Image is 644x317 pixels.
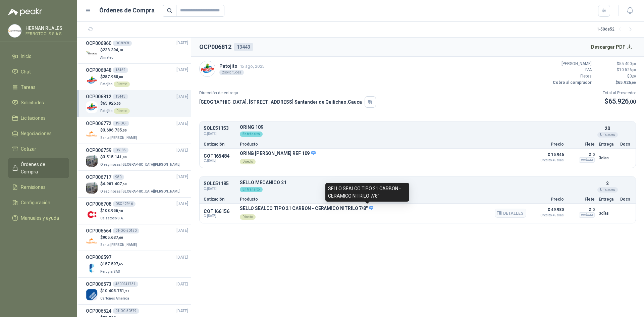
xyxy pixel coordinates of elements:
p: Precio [530,142,564,146]
a: OCP006860OC 8208[DATE] Company Logo$233.394,70Almatec [86,40,188,61]
p: $ 49.980 [530,206,564,217]
a: OCP00681213443[DATE] Company Logo$65.926,00PatojitoDirecto [86,93,188,114]
div: Unidades [597,187,618,193]
span: Santa [PERSON_NAME] [100,136,137,140]
a: Manuales y ayuda [8,212,69,224]
button: Descargar PDF [587,40,636,54]
div: 980 [113,174,124,180]
img: Company Logo [86,74,98,86]
a: Negociaciones [8,127,69,140]
span: Oleaginosas [GEOGRAPHIC_DATA][PERSON_NAME] [100,163,180,166]
a: Remisiones [8,181,69,194]
div: OC 8208 [113,41,132,46]
p: 3 días [599,154,616,162]
span: Manuales y ayuda [21,214,59,222]
img: Logo peakr [8,8,42,16]
span: [DATE] [176,120,188,127]
span: [DATE] [176,40,188,46]
p: Total al Proveedor [603,90,636,96]
span: Licitaciones [21,114,46,122]
a: Chat [8,65,69,78]
a: OCP006597[DATE] Company Logo$157.597,65Perugia SAS [86,254,188,275]
img: Company Logo [86,128,98,140]
p: Cotización [204,142,236,146]
span: Crédito 45 días [530,214,564,217]
span: [DATE] [176,94,188,100]
h3: OCP006708 [86,200,111,208]
span: 3.696.735 [103,128,127,133]
div: 01-OC-50379 [113,308,139,314]
a: OCP0065734500241731[DATE] Company Logo$10.405.751,27Cartones America [86,280,188,302]
span: Almatec [100,56,113,59]
a: OCP006759OS135[DATE] Company Logo$3.515.141,00Oleaginosas [GEOGRAPHIC_DATA][PERSON_NAME] [86,147,188,168]
div: Directo [114,108,130,114]
span: Remisiones [21,183,46,191]
img: Company Logo [86,289,98,301]
img: Company Logo [86,155,98,167]
span: 108.956 [103,208,123,213]
p: IVA [551,67,592,73]
span: 157.597 [103,262,123,266]
div: Incluido [579,157,595,163]
span: ,00 [122,128,127,132]
a: Inicio [8,50,69,63]
span: 233.394 [103,48,123,52]
img: Company Logo [86,101,98,113]
h3: OCP006524 [86,307,111,315]
span: 15 ago, 2025 [240,64,265,69]
span: 65.926 [618,80,636,85]
span: Cotizar [21,145,36,153]
span: Negociaciones [21,130,52,137]
span: 10.526 [619,67,636,72]
a: Configuración [8,196,69,209]
a: OCP00677219-OC-[DATE] Company Logo$3.696.735,00Santa [PERSON_NAME] [86,120,188,141]
p: [GEOGRAPHIC_DATA], [STREET_ADDRESS] Santander de Quilichao , Cauca [199,98,362,106]
p: Cotización [204,197,236,201]
img: Company Logo [86,48,98,60]
h3: OCP006848 [86,66,111,74]
span: C: [DATE] [204,131,236,137]
div: 1 - 50 de 52 [597,24,636,35]
span: 55.400 [619,61,636,66]
p: $ [596,80,636,86]
span: Inicio [21,53,32,60]
span: ,65 [118,262,123,266]
p: $ [596,61,636,67]
span: Calzatodo S.A. [100,216,124,220]
p: $ 0 [568,151,595,159]
p: $ [100,100,130,107]
h3: OCP006772 [86,120,111,127]
div: OS135 [113,148,128,153]
div: 01-OC-50450 [113,228,139,233]
p: SOL051153 [204,126,236,131]
span: ,00 [118,75,123,79]
span: ,00 [122,155,127,159]
p: $ [100,154,182,160]
div: En tránsito [240,131,263,137]
span: [DATE] [176,308,188,314]
p: FERROTOOLS S.A.S. [25,32,67,36]
a: OCP00684813452[DATE] Company Logo$287.980,00PatojitoDirecto [86,66,188,88]
a: OCP006708OSC 42946[DATE] Company Logo$108.956,40Calzatodo S.A. [86,200,188,221]
div: Unidades [597,132,618,138]
span: 905.637 [103,235,123,240]
span: [DATE] [176,254,188,261]
div: 13443 [113,94,128,99]
span: [DATE] [176,174,188,180]
div: 13452 [113,67,128,73]
span: ,00 [116,102,121,105]
h3: OCP006573 [86,280,111,288]
span: Chat [21,68,31,75]
span: Patojito [100,109,112,113]
p: $ [596,73,636,80]
img: Company Logo [8,24,21,37]
p: $ [596,67,636,73]
p: [PERSON_NAME] [551,61,592,67]
span: C: [DATE] [204,159,236,163]
h3: OCP006664 [86,227,111,234]
p: SOL051185 [204,181,236,186]
p: 20 [605,125,610,132]
img: Company Logo [86,235,98,247]
p: $ [100,288,130,294]
p: Fletes [551,73,592,80]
